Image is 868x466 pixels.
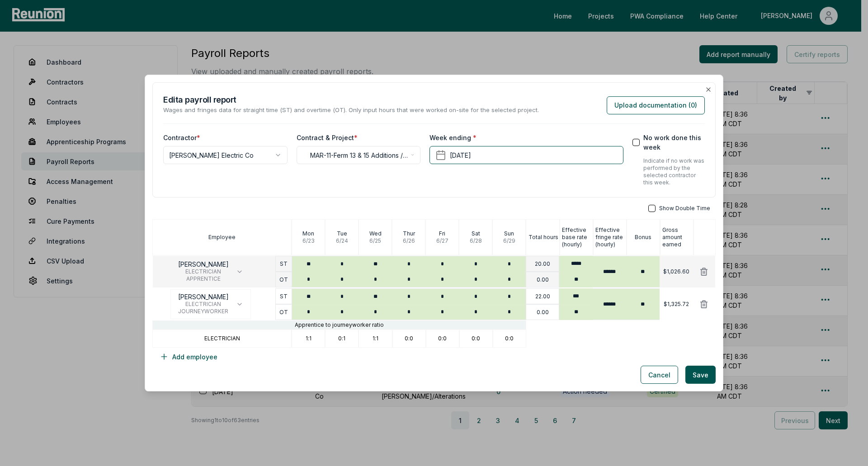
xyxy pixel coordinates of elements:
[163,133,200,142] label: Contractor
[297,133,358,142] label: Contract & Project
[152,348,225,366] button: Add employee
[280,293,288,300] p: ST
[472,230,480,237] p: Sat
[178,308,229,315] span: JOURNEYWORKER
[280,260,288,268] p: ST
[306,335,311,342] p: 1:1
[429,133,476,142] label: Week ending
[537,309,549,316] p: 0.00
[504,230,514,237] p: Sun
[607,96,705,114] button: Upload documentation (0)
[178,275,229,282] span: APPRENTICE
[643,157,705,186] p: Indicate if no work was performed by the selected contractor this week.
[436,237,448,245] p: 6 / 27
[369,237,381,245] p: 6 / 25
[163,94,539,106] h2: Edit a payroll report
[178,301,229,308] span: ELECTRICIAN
[537,276,549,283] p: 0.00
[337,230,347,237] p: Tue
[178,268,229,275] span: ELECTRICIAN
[279,276,288,283] p: OT
[373,335,378,342] p: 1:1
[505,335,514,342] p: 0:0
[662,226,693,248] p: Gross amount earned
[595,226,626,248] p: Effective fringe rate (hourly)
[403,237,415,245] p: 6 / 26
[279,309,288,316] p: OT
[535,293,550,300] p: 22.00
[635,234,651,241] p: Bonus
[429,146,623,164] button: [DATE]
[163,106,539,115] p: Wages and fringes data for straight time (ST) and overtime (OT). Only input hours that were worke...
[336,237,348,245] p: 6 / 24
[178,261,229,268] p: [PERSON_NAME]
[302,230,314,237] p: Mon
[439,230,445,237] p: Fri
[562,226,593,248] p: Effective base rate (hourly)
[178,293,229,301] p: [PERSON_NAME]
[664,301,689,308] p: $1,325.72
[403,230,415,237] p: Thur
[503,237,515,245] p: 6 / 29
[438,335,447,342] p: 0:0
[535,260,550,268] p: 20.00
[685,366,716,384] button: Save
[338,335,345,342] p: 0:1
[295,321,384,329] p: Apprentice to journeyworker ratio
[641,366,678,384] button: Cancel
[405,335,413,342] p: 0:0
[659,205,710,212] span: Show Double Time
[472,335,480,342] p: 0:0
[208,234,236,241] p: Employee
[643,133,705,152] label: No work done this week
[663,268,689,275] p: $1,026.60
[528,234,558,241] p: Total hours
[369,230,382,237] p: Wed
[302,237,315,245] p: 6 / 23
[204,335,240,342] p: ELECTRICIAN
[470,237,482,245] p: 6 / 28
